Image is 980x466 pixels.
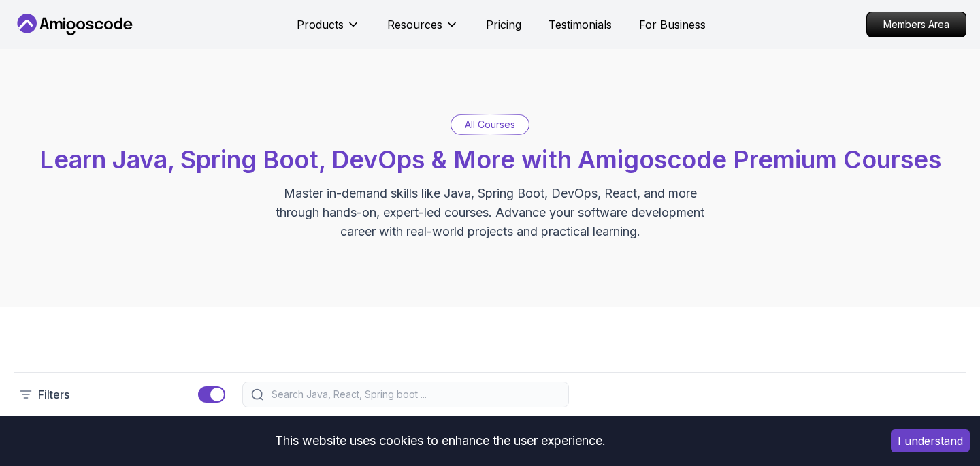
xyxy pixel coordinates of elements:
p: All Courses [465,118,515,131]
button: Accept cookies [891,429,970,452]
div: This website uses cookies to enhance the user experience. [10,426,870,456]
a: Members Area [866,12,966,37]
button: Resources [387,16,459,44]
span: Learn Java, Spring Boot, DevOps & More with Amigoscode Premium Courses [39,144,941,174]
a: Testimonials [549,16,612,33]
p: Members Area [867,12,966,37]
p: Master in-demand skills like Java, Spring Boot, DevOps, React, and more through hands-on, expert-... [261,184,719,241]
button: Products [297,16,360,44]
p: Products [297,16,344,33]
p: Resources [387,16,442,33]
p: Filters [38,386,69,403]
input: Search Java, React, Spring boot ... [269,388,560,401]
a: For Business [639,16,706,33]
a: Pricing [486,16,521,33]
